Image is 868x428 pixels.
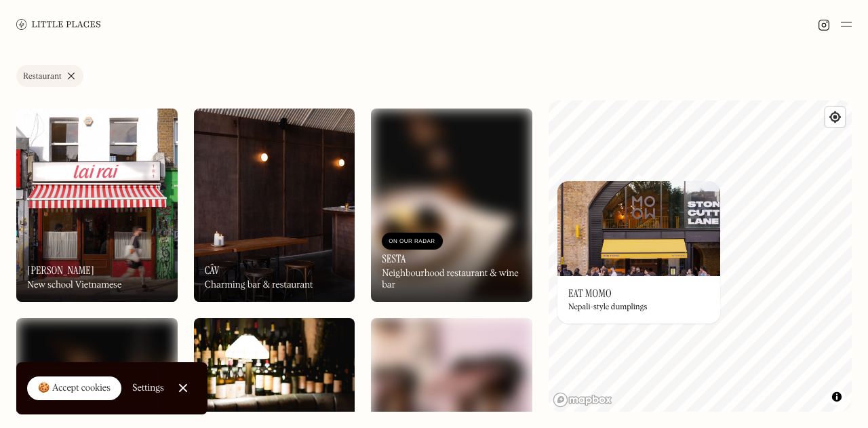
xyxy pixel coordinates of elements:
[170,374,197,402] a: Close Cookie Popup
[205,264,220,277] h3: Câv
[557,181,720,324] a: Eat MomoEat MomoEat MomoNepali-style dumplings
[829,389,845,405] button: Toggle attribution
[568,287,612,300] h3: Eat Momo
[371,109,532,302] a: SestaSestaOn Our RadarSestaNeighbourhood restaurant & wine bar
[16,109,178,302] img: Lai Rai
[182,388,183,389] div: Close Cookie Popup
[194,109,355,302] a: CâvCâvCâvCharming bar & restaurant
[389,235,436,248] div: On Our Radar
[568,303,647,312] div: Nepali-style dumplings
[16,109,178,302] a: Lai RaiLai Rai[PERSON_NAME]New school Vietnamese
[557,181,720,276] img: Eat Momo
[132,383,164,393] div: Settings
[382,268,521,291] div: Neighbourhood restaurant & wine bar
[382,252,406,265] h3: Sesta
[205,279,313,291] div: Charming bar & restaurant
[16,65,83,87] a: Restaurant
[27,264,94,277] h3: [PERSON_NAME]
[27,279,121,291] div: New school Vietnamese
[38,382,111,395] div: 🍪 Accept cookies
[825,107,845,127] button: Find my location
[194,109,355,302] img: Câv
[833,389,841,404] span: Toggle attribution
[23,73,62,81] div: Restaurant
[371,109,532,302] img: Sesta
[553,392,612,408] a: Mapbox homepage
[549,100,852,412] canvas: Map
[27,376,121,401] a: 🍪 Accept cookies
[132,373,164,404] a: Settings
